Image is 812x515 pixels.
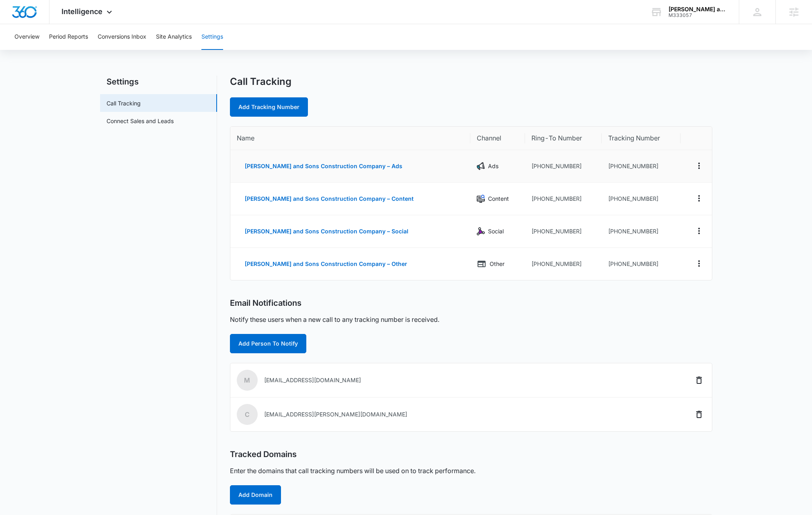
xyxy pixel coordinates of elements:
p: Enter the domains that call tracking numbers will be used on to track performance. [230,466,476,476]
button: Delete [693,408,705,421]
button: Add Person To Notify [230,334,306,353]
td: [PHONE_NUMBER] [602,183,680,215]
button: Period Reports [49,24,88,50]
button: Settings [201,24,223,50]
td: [PHONE_NUMBER] [525,150,602,183]
button: [PERSON_NAME] and Sons Construction Company – Content [237,189,422,208]
td: [PHONE_NUMBER] [602,248,680,280]
h1: Call Tracking [230,76,291,88]
h2: Settings [100,76,217,88]
th: Name [230,127,470,150]
td: [PHONE_NUMBER] [525,183,602,215]
button: [PERSON_NAME] and Sons Construction Company – Other [237,254,415,274]
span: c [237,404,258,425]
h2: Tracked Domains [230,449,297,459]
a: Add Tracking Number [230,97,308,117]
p: Notify these users when a new call to any tracking number is received. [230,315,439,324]
button: Actions [693,192,705,205]
p: Other [490,260,504,268]
button: Actions [693,159,705,172]
th: Tracking Number [602,127,680,150]
td: [EMAIL_ADDRESS][PERSON_NAME][DOMAIN_NAME] [230,398,653,431]
img: Social [477,227,485,235]
th: Channel [470,127,525,150]
button: Overview [14,24,39,50]
button: Actions [693,225,705,237]
button: [PERSON_NAME] and Sons Construction Company – Social [237,222,416,241]
span: Intelligence [62,7,103,16]
img: Ads [477,162,485,170]
button: Add Domain [230,485,281,505]
span: M [237,370,258,391]
a: Connect Sales and Leads [107,117,174,125]
a: Call Tracking [107,99,141,107]
button: Delete [693,374,705,387]
button: [PERSON_NAME] and Sons Construction Company – Ads [237,157,410,176]
div: account name [668,6,727,12]
td: [PHONE_NUMBER] [602,150,680,183]
button: Site Analytics [156,24,192,50]
button: Actions [693,257,705,270]
h2: Email Notifications [230,298,301,308]
div: account id [668,12,727,18]
button: Conversions Inbox [98,24,146,50]
td: [PHONE_NUMBER] [525,215,602,248]
th: Ring-To Number [525,127,602,150]
td: [PHONE_NUMBER] [525,248,602,280]
p: Ads [488,162,498,171]
p: Social [488,227,504,236]
p: Content [488,194,509,203]
td: [PHONE_NUMBER] [602,215,680,248]
td: [EMAIL_ADDRESS][DOMAIN_NAME] [230,363,653,398]
img: Content [477,195,485,203]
